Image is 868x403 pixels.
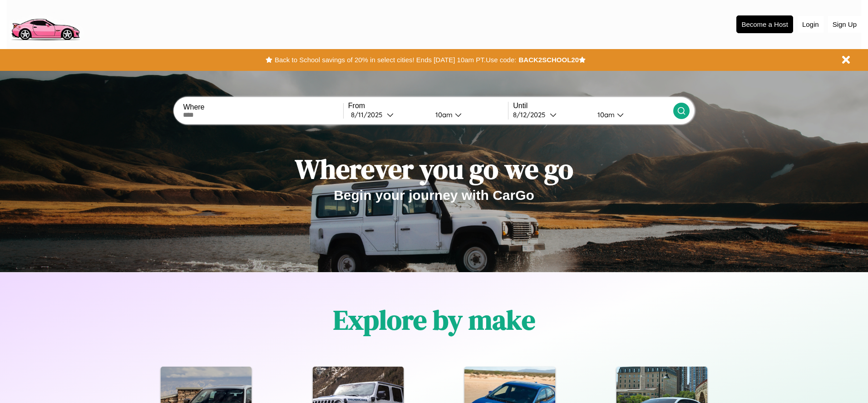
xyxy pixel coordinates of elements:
div: 8 / 11 / 2025 [351,110,387,119]
label: From [348,102,508,110]
div: 10am [593,110,617,119]
button: Login [798,16,824,33]
b: BACK2SCHOOL20 [518,56,579,64]
button: 10am [590,110,673,119]
div: 8 / 12 / 2025 [513,110,550,119]
button: 8/11/2025 [348,110,428,119]
label: Where [183,103,343,111]
button: 10am [428,110,508,119]
h1: Explore by make [333,301,535,338]
button: Back to School savings of 20% in select cities! Ends [DATE] 10am PT.Use code: [272,54,518,66]
button: Become a Host [736,15,793,33]
button: Sign Up [828,16,861,33]
div: 10am [431,110,455,119]
img: logo [7,5,84,43]
label: Until [513,102,673,110]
